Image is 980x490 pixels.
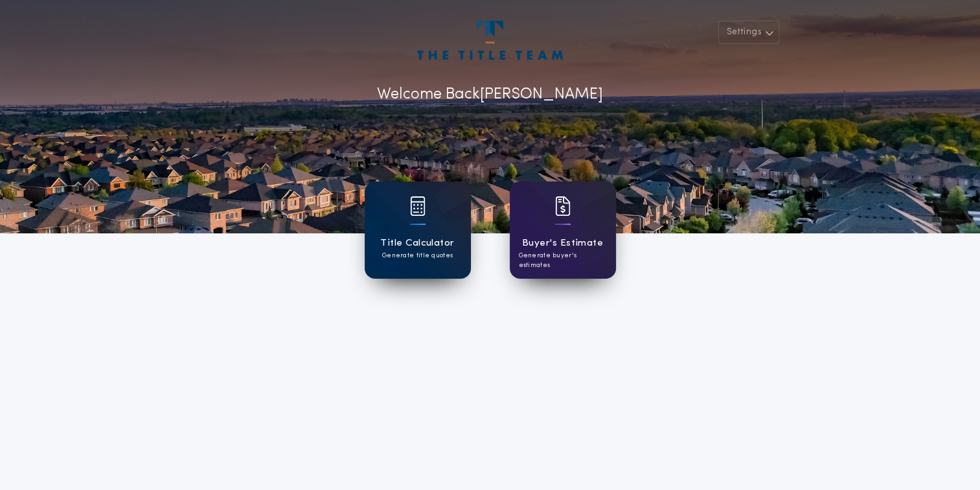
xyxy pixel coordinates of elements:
a: card iconTitle CalculatorGenerate title quotes [365,181,471,279]
p: Generate buyer's estimates [519,251,607,270]
h1: Title Calculator [380,236,454,251]
a: card iconBuyer's EstimateGenerate buyer's estimates [510,181,616,279]
h1: Buyer's Estimate [522,236,603,251]
img: account-logo [417,21,562,60]
p: Welcome Back [PERSON_NAME] [377,83,603,106]
img: card icon [410,196,426,216]
button: Settings [718,21,779,44]
img: card icon [555,196,571,216]
p: Generate title quotes [382,251,453,261]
